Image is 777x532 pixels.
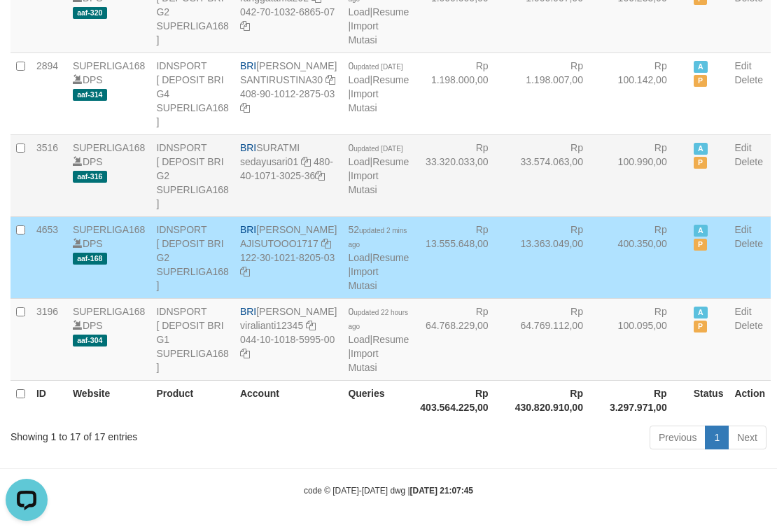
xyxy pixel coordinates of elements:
[31,52,67,134] td: 2894
[73,7,107,19] span: aaf-320
[304,486,473,496] small: code © [DATE]-[DATE] dwg |
[510,216,604,298] td: Rp 13.363.049,00
[348,306,408,331] span: 0
[348,252,370,263] a: Load
[348,306,409,373] span: | |
[348,224,409,291] span: | |
[348,20,378,45] a: Import Mutasi
[150,216,234,298] td: IDNSPORT [ DEPOSIT BRI G2 SUPERLIGA168 ]
[301,156,311,167] a: Copy sedayusari01 to clipboard
[694,321,708,332] span: Paused
[372,6,409,17] a: Resume
[734,142,751,153] a: Edit
[31,216,67,298] td: 4653
[414,134,509,216] td: Rp 33.320.033,00
[694,75,708,87] span: Paused
[510,298,604,380] td: Rp 64.769.112,00
[306,320,316,331] a: Copy viralianti12345 to clipboard
[694,61,708,73] span: Active
[73,60,146,71] a: SUPERLIGA168
[240,320,303,331] a: viralianti12345
[729,380,771,420] th: Action
[234,216,342,298] td: [PERSON_NAME] 122-30-1021-8205-03
[240,224,256,235] span: BRI
[604,52,688,134] td: Rp 100.142,00
[240,238,318,249] a: AJISUTOOO1717
[73,224,146,235] a: SUPERLIGA168
[240,142,256,153] span: BRI
[372,252,409,263] a: Resume
[73,171,107,183] span: aaf-316
[73,335,107,346] span: aaf-304
[348,88,378,113] a: Import Mutasi
[240,306,256,317] span: BRI
[348,6,370,17] a: Load
[734,320,762,331] a: Delete
[348,142,409,195] span: | |
[650,426,706,449] a: Previous
[150,134,234,216] td: IDNSPORT [ DEPOSIT BRI G2 SUPERLIGA168 ]
[31,298,67,380] td: 3196
[348,74,370,85] a: Load
[10,424,314,444] div: Showing 1 to 17 of 17 entries
[734,156,762,167] a: Delete
[414,52,509,134] td: Rp 1.198.000,00
[150,52,234,134] td: IDNSPORT [ DEPOSIT BRI G4 SUPERLIGA168 ]
[414,298,509,380] td: Rp 64.768.229,00
[510,380,604,420] th: Rp 430.820.910,00
[348,170,378,195] a: Import Mutasi
[510,134,604,216] td: Rp 33.574.063,00
[315,170,325,181] a: Copy 480401071302536 to clipboard
[67,216,151,298] td: DPS
[31,380,67,420] th: ID
[414,216,509,298] td: Rp 13.555.648,00
[348,60,402,71] span: 0
[73,306,146,317] a: SUPERLIGA168
[694,239,708,251] span: Paused
[348,334,370,345] a: Load
[321,238,331,249] a: Copy AJISUTOOO1717 to clipboard
[31,134,67,216] td: 3516
[240,60,256,71] span: BRI
[234,298,342,380] td: [PERSON_NAME] 044-10-1018-5995-00
[734,224,751,235] a: Edit
[734,306,751,317] a: Edit
[67,380,151,420] th: Website
[240,74,323,85] a: SANTIRUSTINA30
[240,156,298,167] a: sedayusari01
[372,156,409,167] a: Resume
[240,266,250,277] a: Copy 122301021820503 to clipboard
[73,89,107,101] span: aaf-314
[348,60,409,113] span: | |
[234,134,342,216] td: SURATMI 480-40-1071-3025-36
[734,60,751,71] a: Edit
[240,348,250,359] a: Copy 044101018599500 to clipboard
[342,380,414,420] th: Queries
[348,224,407,249] span: 52
[604,216,688,298] td: Rp 400.350,00
[734,74,762,85] a: Delete
[73,253,107,265] span: aaf-168
[67,134,151,216] td: DPS
[604,298,688,380] td: Rp 100.095,00
[728,426,766,449] a: Next
[694,225,708,237] span: Active
[694,157,708,169] span: Paused
[348,156,370,167] a: Load
[694,143,708,155] span: Active
[348,309,408,330] span: updated 22 hours ago
[510,52,604,134] td: Rp 1.198.007,00
[73,142,146,153] a: SUPERLIGA168
[604,380,688,420] th: Rp 3.297.971,00
[150,380,234,420] th: Product
[67,52,151,134] td: DPS
[372,74,409,85] a: Resume
[348,266,378,291] a: Import Mutasi
[240,102,250,113] a: Copy 408901012287503 to clipboard
[6,6,48,48] button: Open LiveChat chat widget
[372,334,409,345] a: Resume
[325,74,335,85] a: Copy SANTIRUSTINA30 to clipboard
[240,20,250,31] a: Copy 042701032686507 to clipboard
[353,145,402,153] span: updated [DATE]
[234,52,342,134] td: [PERSON_NAME] 408-90-1012-2875-03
